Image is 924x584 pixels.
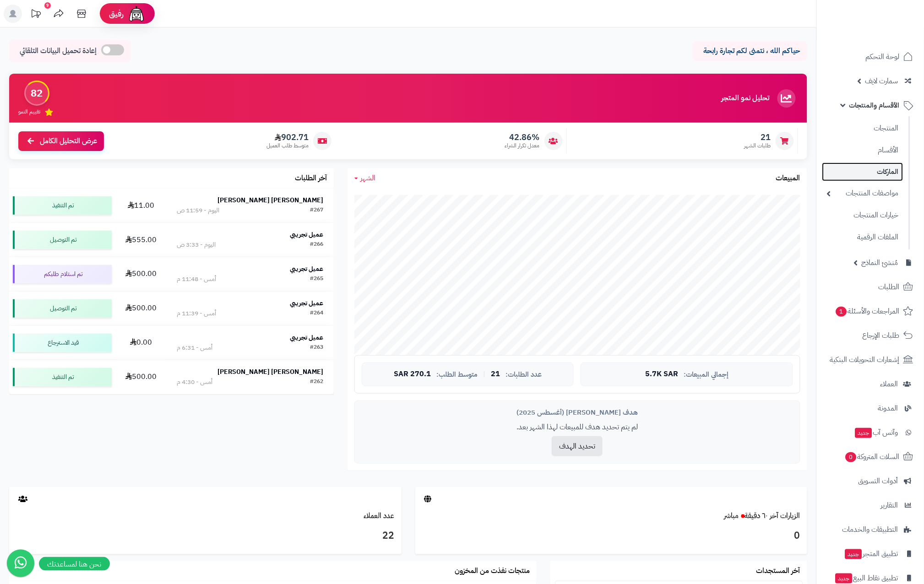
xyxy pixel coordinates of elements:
[862,7,915,26] img: logo-2.png
[217,195,323,205] strong: [PERSON_NAME] [PERSON_NAME]
[217,367,323,377] strong: [PERSON_NAME] [PERSON_NAME]
[422,528,801,544] h3: 0
[822,349,919,371] a: إشعارات التحويلات البنكية
[115,189,166,222] td: 11.00
[290,333,323,342] strong: عميل تجريبي
[44,2,51,9] div: 9
[177,275,216,284] div: أمس - 11:48 م
[878,402,898,415] span: المدونة
[724,510,800,521] a: الزيارات آخر ٦٠ دقيقةمباشر
[115,360,166,394] td: 500.00
[13,368,112,386] div: تم التنفيذ
[177,378,212,387] div: أمس - 4:30 م
[846,452,857,462] span: 0
[845,549,862,559] span: جديد
[115,292,166,325] td: 500.00
[18,131,104,151] a: عرض التحليل الكامل
[364,510,395,521] a: عدد العملاء
[115,223,166,257] td: 555.00
[842,523,898,536] span: التطبيقات والخدمات
[822,184,903,203] a: مواصفات المنتجات
[354,173,376,184] a: الشهر
[394,370,431,379] span: 270.1 SAR
[822,300,919,322] a: المراجعات والأسئلة1
[881,378,898,390] span: العملاء
[700,46,800,56] p: حياكم الله ، نتمنى لكم تجارة رابحة
[109,8,124,19] span: رفيق
[310,309,323,318] div: #264
[310,206,323,215] div: #267
[822,422,919,443] a: وآتس آبجديد
[290,264,323,274] strong: عميل تجريبي
[295,174,327,183] h3: آخر الطلبات
[881,499,898,512] span: التقارير
[24,5,47,25] a: تحديثات المنصة
[822,276,919,298] a: الطلبات
[836,307,847,317] span: 1
[13,231,112,249] div: تم التوصيل
[822,373,919,395] a: العملاء
[830,353,900,366] span: إشعارات التحويلات البنكية
[836,573,853,584] span: جديد
[483,371,485,378] span: |
[862,256,898,269] span: مُنشئ النماذج
[505,142,540,150] span: معدل تكرار الشراء
[822,141,903,160] a: الأقسام
[115,326,166,360] td: 0.00
[266,132,309,142] span: 902.71
[866,50,900,63] span: لوحة التحكم
[115,257,166,291] td: 500.00
[310,343,323,352] div: #263
[491,370,500,379] span: 21
[266,142,309,150] span: متوسط طلب العميل
[849,99,900,112] span: الأقسام والمنتجات
[455,567,530,575] h3: منتجات نفذت من المخزون
[40,136,97,146] span: عرض التحليل الكامل
[854,426,898,439] span: وآتس آب
[745,132,771,142] span: 21
[645,370,678,379] span: 5.7K SAR
[822,205,903,225] a: خيارات المنتجات
[879,281,900,293] span: الطلبات
[310,378,323,387] div: #262
[822,227,903,247] a: الملفات الرقمية
[177,343,212,352] div: أمس - 6:31 م
[177,240,216,249] div: اليوم - 3:33 ص
[436,371,478,379] span: متوسط الطلب:
[16,528,395,544] h3: 22
[362,422,793,433] p: لم يتم تحديد هدف للمبيعات لهذا الشهر بعد.
[822,162,903,181] a: الماركات
[822,46,919,68] a: لوحة التحكم
[20,46,97,56] span: إعادة تحميل البيانات التلقائي
[13,196,112,215] div: تم التنفيذ
[756,567,800,575] h3: آخر المستجدات
[822,119,903,138] a: المنتجات
[845,450,900,463] span: السلات المتروكة
[865,75,898,87] span: سمارت لايف
[13,299,112,318] div: تم التوصيل
[776,174,800,183] h3: المبيعات
[177,206,219,215] div: اليوم - 11:59 ص
[822,519,919,541] a: التطبيقات والخدمات
[290,230,323,239] strong: عميل تجريبي
[859,475,898,487] span: أدوات التسويق
[822,324,919,346] a: طلبات الإرجاع
[724,510,739,521] small: مباشر
[863,329,900,342] span: طلبات الإرجاع
[745,142,771,150] span: طلبات الشهر
[505,371,542,379] span: عدد الطلبات:
[13,265,112,283] div: تم استلام طلبكم
[310,240,323,249] div: #266
[127,5,146,23] img: ai-face.png
[361,173,376,184] span: الشهر
[310,275,323,284] div: #265
[722,94,770,103] h3: تحليل نمو المتجر
[18,108,40,116] span: تقييم النمو
[13,334,112,352] div: قيد الاسترجاع
[684,371,728,379] span: إجمالي المبيعات:
[844,547,898,560] span: تطبيق المتجر
[822,397,919,419] a: المدونة
[822,543,919,565] a: تطبيق المتجرجديد
[177,309,216,318] div: أمس - 11:39 م
[822,470,919,492] a: أدوات التسويق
